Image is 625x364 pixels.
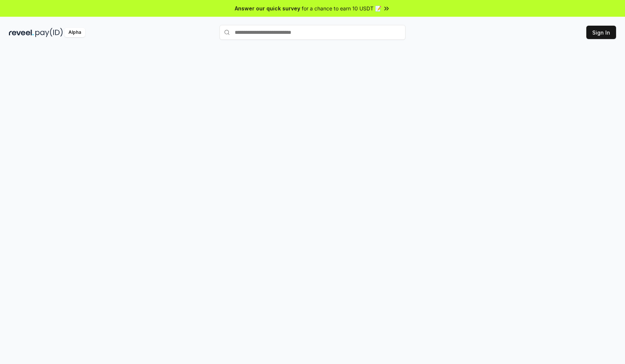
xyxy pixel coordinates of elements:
[64,28,85,37] div: Alpha
[9,28,34,37] img: reveel_dark
[302,4,381,12] span: for a chance to earn 10 USDT 📝
[586,26,616,39] button: Sign In
[35,28,63,37] img: pay_id
[235,4,300,12] span: Answer our quick survey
